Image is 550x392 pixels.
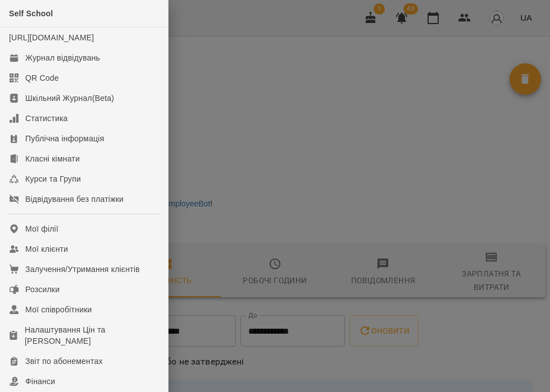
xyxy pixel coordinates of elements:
div: Курси та Групи [25,173,81,185]
div: Звіт по абонементах [25,356,103,367]
div: Розсилки [25,284,60,295]
div: Мої клієнти [25,243,68,255]
div: Статистика [25,113,68,124]
div: Фінанси [25,376,55,387]
div: Мої філії [25,223,58,234]
div: Відвідування без платіжки [25,193,124,205]
div: Налаштування Цін та [PERSON_NAME] [25,324,159,347]
div: Класні кімнати [25,153,80,164]
div: Мої співробітники [25,304,92,315]
a: [URL][DOMAIN_NAME] [9,33,94,42]
div: Залучення/Утримання клієнтів [25,264,140,275]
span: Self School [9,9,53,18]
div: Шкільний Журнал(Beta) [25,93,114,104]
div: Журнал відвідувань [25,52,100,63]
div: QR Code [25,72,59,84]
div: Публічна інформація [25,133,104,144]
